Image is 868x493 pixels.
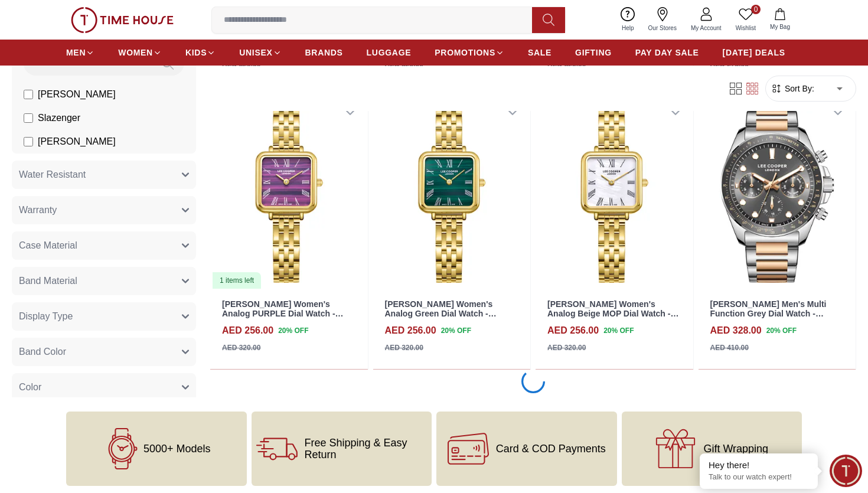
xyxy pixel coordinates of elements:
a: [DATE] DEALS [723,42,785,63]
span: Color [19,380,41,394]
a: MEN [66,42,94,63]
a: PROMOTIONS [435,42,504,63]
div: AED 320.00 [547,342,586,353]
button: Case Material [12,231,196,260]
span: PROMOTIONS [435,47,495,58]
a: [PERSON_NAME] Women's Analog Green Dial Watch - LC08226.170 [385,299,497,329]
span: GIFTING [575,47,612,58]
span: Our Stores [644,24,681,32]
span: [DATE] DEALS [723,47,785,58]
span: 20 % OFF [441,325,471,336]
span: Card & COD Payments [496,443,606,455]
span: Slazenger [38,111,80,125]
a: Help [615,5,641,35]
span: Case Material [19,239,77,253]
button: Band Material [12,267,196,295]
img: Lee Cooper Women's Analog Beige MOP Dial Watch - LC08226.120 [536,91,693,289]
span: 20 % OFF [603,325,634,336]
span: BRANDS [305,47,343,58]
span: Sort By: [782,83,814,94]
span: 20 % OFF [278,325,308,336]
span: PAY DAY SALE [635,47,699,58]
span: Warranty [19,203,57,217]
span: LUGGAGE [367,47,412,58]
div: AED 320.00 [222,342,260,353]
h4: AED 256.00 [385,324,436,338]
img: ... [71,7,174,33]
a: BRANDS [305,42,343,63]
span: Display Type [19,309,73,324]
span: Wishlist [731,24,761,32]
span: SALE [528,47,552,58]
a: SALE [528,42,552,63]
a: GIFTING [575,42,612,63]
span: WOMEN [118,47,153,58]
img: Lee Cooper Women's Analog PURPLE Dial Watch - LC08226.180 [210,91,368,289]
button: Warranty [12,196,196,224]
span: 0 [751,5,761,14]
div: AED 320.00 [385,342,423,353]
a: KIDS [185,42,216,63]
button: Band Color [12,338,196,366]
span: Water Resistant [19,168,86,182]
input: Slazenger [24,113,33,123]
a: PAY DAY SALE [635,42,699,63]
a: UNISEX [239,42,281,63]
button: Sort By: [771,83,814,94]
button: Color [12,373,196,401]
div: Hey there! [709,459,809,471]
h4: AED 328.00 [710,324,762,338]
button: My Bag [763,6,797,34]
h4: AED 256.00 [547,324,599,338]
span: UNISEX [239,47,272,58]
span: [PERSON_NAME] [38,87,116,102]
img: Lee Cooper Women's Analog Green Dial Watch - LC08226.170 [373,91,531,289]
span: Gift Wrapping [703,443,768,455]
p: Talk to our watch expert! [709,472,809,482]
div: AED 410.00 [710,342,749,353]
a: [PERSON_NAME] Women's Analog Beige MOP Dial Watch - LC08226.120 [547,299,678,329]
img: Lee Cooper Men's Multi Function Grey Dial Watch - LC08215.560 [699,91,856,289]
span: Help [617,24,639,32]
span: MEN [66,47,86,58]
a: WOMEN [118,42,162,63]
span: My Account [686,24,726,32]
div: Chat Widget [830,455,862,487]
a: Lee Cooper Women's Analog PURPLE Dial Watch - LC08226.1801 items left [210,91,368,289]
button: Water Resistant [12,161,196,189]
a: [PERSON_NAME] Women's Analog PURPLE Dial Watch - LC08226.180 [222,299,344,329]
a: LUGGAGE [367,42,412,63]
span: [PERSON_NAME] [38,135,116,149]
span: 5000+ Models [143,443,211,455]
div: 1 items left [213,272,261,289]
span: 20 % OFF [766,325,797,336]
span: Band Material [19,274,77,288]
span: My Bag [765,22,795,31]
button: Display Type [12,302,196,331]
a: 0Wishlist [729,5,763,35]
span: Free Shipping & Easy Return [305,437,428,461]
a: Our Stores [641,5,684,35]
span: Band Color [19,345,66,359]
a: [PERSON_NAME] Men's Multi Function Grey Dial Watch - LC08215.560 [710,299,827,329]
input: [PERSON_NAME] [24,90,33,99]
input: [PERSON_NAME] [24,137,33,146]
h4: AED 256.00 [222,324,273,338]
span: KIDS [185,47,207,58]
